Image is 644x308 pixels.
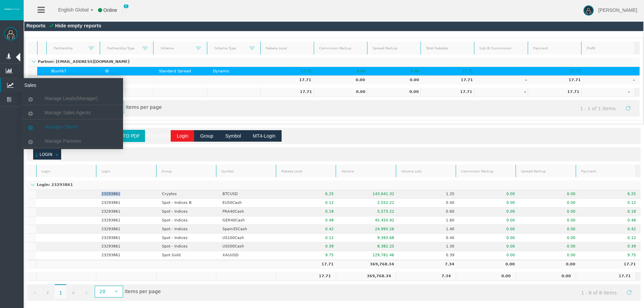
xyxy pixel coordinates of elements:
td: 0.18 [278,208,338,216]
td: 23293861 [97,199,157,208]
td: 0.00 [520,190,580,199]
td: 1.40 [399,225,459,234]
td: 0.00 [520,242,580,251]
a: Scheme [157,44,196,53]
span: Refresh [626,290,632,295]
td: 17.71 [528,88,581,97]
td: 0.48 [278,216,338,225]
span: Reports [26,23,46,28]
td: - [478,76,532,85]
td: 9,393.68 [338,234,399,242]
td: US100Cash [217,234,278,242]
span: 1 - 8 of 8 items [575,286,623,299]
td: 8,382.25 [338,242,399,251]
span: items per page [93,286,161,298]
td: - [474,88,527,97]
td: 7.34 [396,272,456,281]
td: 0.42 [278,225,338,234]
a: Go to the next page [67,286,79,299]
td: 0.40 [399,234,459,242]
td: 0.39 [278,242,338,251]
button: Symbol [219,130,247,142]
td: 17.71 [532,67,586,76]
td: 0.12 [278,199,338,208]
td: 0.12 [580,234,641,242]
td: 17.71 [262,67,316,76]
td: Spot - Indices B [157,199,218,208]
td: 0.00 [459,234,520,242]
a: Scheme Type [210,44,249,53]
td: 0.00 [516,272,575,281]
td: Spain35Cash [217,225,278,234]
td: 17.71 [424,76,478,85]
td: 0.00 [367,88,421,97]
td: 1.60 [399,216,459,225]
td: 1.30 [399,242,459,251]
a: Symbol [217,167,275,176]
span: items per page [94,102,162,113]
a: Spread Markup [517,167,575,176]
span: Go to the next page [71,290,76,295]
td: 369,768.34 [336,272,396,281]
td: 0.00 [314,88,367,97]
a: (sorted ascending)Login [35,152,52,158]
td: 0.12 [580,199,641,208]
span: Refresh [625,105,631,111]
a: Refresh [622,102,634,114]
td: 0.00 [520,251,580,260]
td: FRA40Cash [217,208,278,216]
span: Manage Leads(Manager) [45,96,98,101]
td: BTCUSD [217,190,278,199]
img: user_small.png [122,7,127,14]
a: Rebate Local [277,167,335,176]
td: 0.60 [399,208,459,216]
td: 0.00 [459,190,520,199]
span: Go to the previous page [45,290,50,295]
td: 0.00 [459,260,520,269]
td: IB [100,67,154,76]
td: 23293861 [97,242,157,251]
td: 17.71 [532,76,586,85]
td: 0.12 [278,234,338,242]
td: 23293861 [97,251,157,260]
a: Total Rebates [422,44,473,53]
img: user-image [583,5,594,16]
td: 7.34 [399,260,459,269]
td: 17.71 [424,67,478,76]
span: Go to the first page [32,290,38,295]
td: 23293861 [97,190,157,199]
td: 17.71 [580,260,641,269]
span: Sales [19,78,86,92]
p: Partner: [EMAIL_ADDRESS][DOMAIN_NAME] [28,60,132,64]
span: 1 [55,284,66,299]
a: Go to the previous page [42,286,54,299]
span: select [114,289,119,294]
td: 0.00 [459,199,520,208]
p: Login: 23293861 [27,183,75,187]
td: 0.18 [580,208,641,216]
td: - [586,67,640,76]
td: 17.71 [276,272,336,281]
td: 129,781.46 [338,251,399,260]
button: MT4-Login [247,130,282,142]
span: Manage Clients [45,124,77,129]
td: 9.75 [278,251,338,260]
td: Spot - Indices [157,234,218,242]
button: Login [171,130,194,142]
td: 17.71 [421,88,474,97]
td: 1.25 [399,190,459,199]
td: 0.00 [459,242,520,251]
td: Spot - Indices [157,216,218,225]
td: 0.40 [399,199,459,208]
td: Standard Spread [154,67,208,76]
span: Go to the last page [84,290,89,295]
td: US500Cash [217,242,278,251]
td: 0.48 [580,216,641,225]
td: GER40Cash [217,216,278,225]
td: Spot - Indices [157,208,218,216]
a: Volume [337,167,395,176]
td: 23293861 [97,216,157,225]
span: Manage Partners [45,138,81,144]
a: Login [38,167,95,176]
td: 17.71 [278,260,338,269]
